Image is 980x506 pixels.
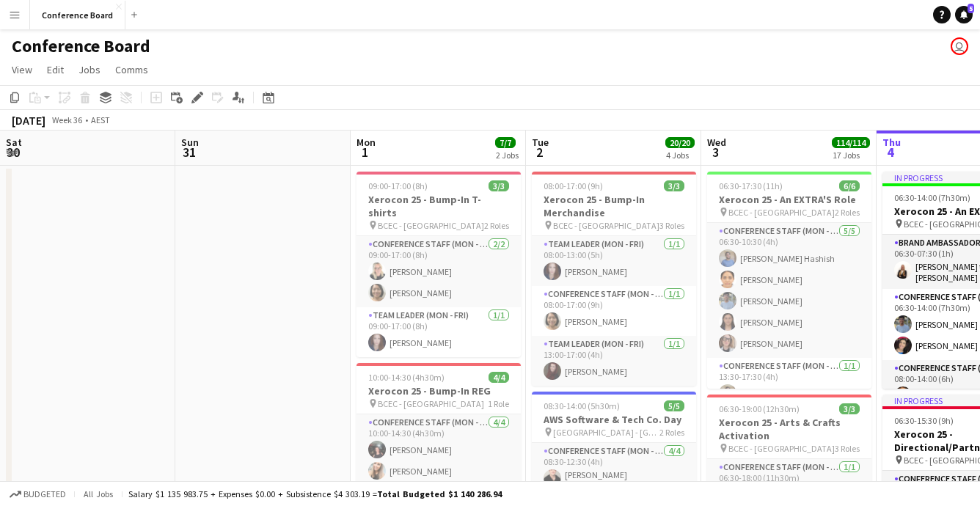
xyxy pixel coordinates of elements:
span: 06:30-17:30 (11h) [719,180,783,191]
div: 4 Jobs [666,150,694,161]
app-card-role: Conference Staff (Mon - Fri)2/209:00-17:00 (8h)[PERSON_NAME][PERSON_NAME] [356,236,521,307]
span: 06:30-14:00 (7h30m) [894,192,970,203]
div: AEST [91,114,110,125]
span: 30 [4,144,22,161]
span: 3 Roles [835,443,860,454]
a: View [6,60,38,79]
span: 4 [880,144,901,161]
span: All jobs [81,488,116,499]
span: 6/6 [839,180,860,191]
h3: Xerocon 25 - Bump-In Merchandise [532,193,696,219]
h3: Xerocon 25 - Arts & Crafts Activation [707,416,871,442]
span: Comms [115,63,148,76]
span: 1 [354,144,376,161]
button: Conference Board [30,1,125,29]
span: BCEC - [GEOGRAPHIC_DATA] [553,220,659,231]
app-card-role: Conference Staff (Mon - Fri)1/113:30-17:30 (4h)[PERSON_NAME] Hashish [707,358,871,408]
span: Total Budgeted $1 140 286.94 [377,488,502,499]
h3: Xerocon 25 - An EXTRA'S Role [707,193,871,206]
span: 1 Role [488,398,509,409]
span: 114/114 [832,137,870,148]
span: 5/5 [664,400,684,411]
span: Week 36 [48,114,85,125]
app-job-card: 06:30-17:30 (11h)6/6Xerocon 25 - An EXTRA'S Role BCEC - [GEOGRAPHIC_DATA]2 RolesConference Staff ... [707,172,871,389]
a: 5 [955,6,973,23]
a: Jobs [73,60,106,79]
span: BCEC - [GEOGRAPHIC_DATA] [728,207,835,218]
span: 3 [705,144,726,161]
span: 08:00-17:00 (9h) [544,180,603,191]
span: 3/3 [839,403,860,414]
span: 3/3 [489,180,509,191]
app-card-role: Team Leader (Mon - Fri)1/109:00-17:00 (8h)[PERSON_NAME] [356,307,521,357]
span: 2 Roles [835,207,860,218]
h3: Xerocon 25 - Bump-In REG [356,384,521,397]
h3: Xerocon 25 - Bump-In T-shirts [356,193,521,219]
span: Tue [532,136,549,149]
span: BCEC - [GEOGRAPHIC_DATA] [378,220,484,231]
span: 08:30-14:00 (5h30m) [544,400,620,411]
app-card-role: Team Leader (Mon - Fri)1/113:00-17:00 (4h)[PERSON_NAME] [532,336,696,386]
app-job-card: 08:00-17:00 (9h)3/3Xerocon 25 - Bump-In Merchandise BCEC - [GEOGRAPHIC_DATA]3 RolesTeam Leader (M... [532,172,696,386]
span: 2 [530,144,549,161]
span: 4/4 [489,372,509,383]
span: Thu [882,136,901,149]
a: Comms [109,60,154,79]
span: BCEC - [GEOGRAPHIC_DATA] [378,398,484,409]
span: [GEOGRAPHIC_DATA] - [GEOGRAPHIC_DATA] [553,427,659,438]
h3: AWS Software & Tech Co. Day [532,413,696,426]
span: Mon [356,136,376,149]
div: 2 Jobs [496,150,519,161]
a: Edit [41,60,70,79]
span: Wed [707,136,726,149]
span: BCEC - [GEOGRAPHIC_DATA] [728,443,835,454]
span: 2 Roles [659,427,684,438]
span: 20/20 [665,137,695,148]
div: Salary $1 135 983.75 + Expenses $0.00 + Subsistence $4 303.19 = [128,488,502,499]
button: Budgeted [7,486,68,502]
div: 17 Jobs [833,150,869,161]
span: 2 Roles [484,220,509,231]
div: [DATE] [12,113,45,128]
app-card-role: Conference Staff (Mon - Fri)1/108:00-17:00 (9h)[PERSON_NAME] [532,286,696,336]
h1: Conference Board [12,35,150,57]
app-job-card: 09:00-17:00 (8h)3/3Xerocon 25 - Bump-In T-shirts BCEC - [GEOGRAPHIC_DATA]2 RolesConference Staff ... [356,172,521,357]
span: 31 [179,144,199,161]
span: 06:30-15:30 (9h) [894,415,954,426]
span: 09:00-17:00 (8h) [368,180,428,191]
span: 7/7 [495,137,516,148]
span: 10:00-14:30 (4h30m) [368,372,445,383]
span: 06:30-19:00 (12h30m) [719,403,800,414]
span: 3/3 [664,180,684,191]
app-card-role: Team Leader (Mon - Fri)1/108:00-13:00 (5h)[PERSON_NAME] [532,236,696,286]
span: View [12,63,32,76]
app-user-avatar: Kristelle Bristow [951,37,968,55]
span: Sat [6,136,22,149]
span: Sun [181,136,199,149]
span: Edit [47,63,64,76]
span: Jobs [78,63,100,76]
span: 5 [968,4,974,13]
span: Budgeted [23,489,66,499]
span: 3 Roles [659,220,684,231]
app-card-role: Conference Staff (Mon - Fri)5/506:30-10:30 (4h)[PERSON_NAME] Hashish[PERSON_NAME][PERSON_NAME][PE... [707,223,871,358]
